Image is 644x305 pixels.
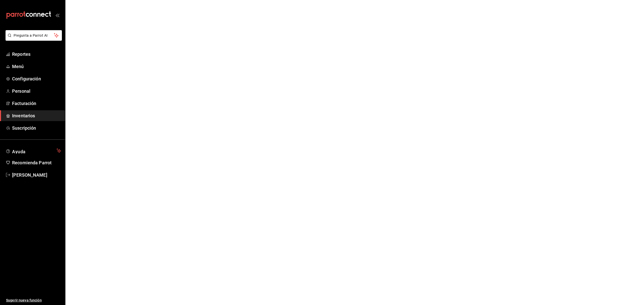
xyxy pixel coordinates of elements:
[4,36,62,42] a: Pregunta a Parrot AI
[14,33,54,38] span: Pregunta a Parrot AI
[12,125,61,131] span: Suscripción
[6,298,61,303] span: Sugerir nueva función
[12,51,61,58] span: Reportes
[12,100,61,107] span: Facturación
[12,159,61,166] span: Recomienda Parrot
[12,75,61,82] span: Configuración
[12,88,61,94] span: Personal
[12,112,61,119] span: Inventarios
[12,172,61,178] span: [PERSON_NAME]
[55,13,59,17] button: open_drawer_menu
[12,148,55,154] span: Ayuda
[6,30,62,41] button: Pregunta a Parrot AI
[12,63,61,70] span: Menú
